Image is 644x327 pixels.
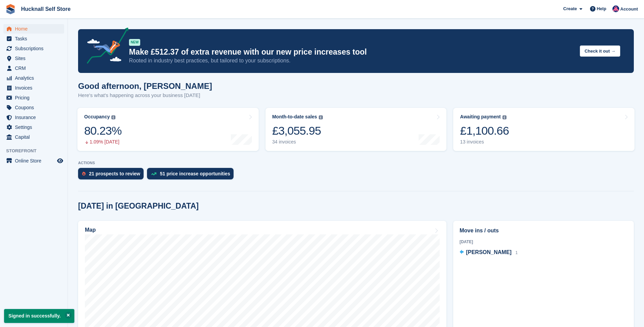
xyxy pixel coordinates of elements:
[15,113,56,122] span: Insurance
[129,57,574,64] p: Rooted in industry best practices, but tailored to your subscriptions.
[3,73,64,83] a: menu
[3,113,64,122] a: menu
[3,24,64,34] a: menu
[3,54,64,63] a: menu
[3,122,64,132] a: menu
[15,34,56,43] span: Tasks
[78,161,634,165] p: ACTIONS
[620,6,638,13] span: Account
[15,93,56,102] span: Pricing
[18,3,73,15] a: Hucknall Self Store
[3,44,64,53] a: menu
[580,45,620,57] button: Check it out →
[129,39,140,46] div: NEW
[5,4,16,14] img: stora-icon-8386f47178a22dfd0bd8f6a31ec36ba5ce8667c1dd55bd0f319d3a0aa187defe.svg
[84,114,110,120] div: Occupancy
[3,156,64,166] a: menu
[56,157,64,165] a: Preview store
[89,171,140,176] div: 21 prospects to review
[15,54,56,63] span: Sites
[3,63,64,73] a: menu
[15,63,56,73] span: CRM
[466,249,512,255] span: [PERSON_NAME]
[460,139,509,145] div: 13 invoices
[3,34,64,43] a: menu
[15,24,56,34] span: Home
[3,132,64,142] a: menu
[160,171,230,176] div: 51 price increase opportunities
[272,124,323,138] div: £3,055.95
[84,139,122,145] div: 1.09% [DATE]
[15,73,56,83] span: Analytics
[147,168,237,183] a: 51 price increase opportunities
[453,108,634,151] a: Awaiting payment £1,100.66 13 invoices
[6,148,68,154] span: Storefront
[460,124,509,138] div: £1,100.66
[15,103,56,112] span: Coupons
[151,172,157,175] img: price_increase_opportunities-93ffe204e8149a01c8c9dc8f82e8f89637d9d84a8eef4429ea346261dce0b2c0.svg
[84,124,122,138] div: 80.23%
[78,92,212,99] p: Here's what's happening across your business [DATE]
[460,239,627,245] div: [DATE]
[272,139,323,145] div: 34 invoices
[460,114,501,120] div: Awaiting payment
[3,83,64,93] a: menu
[4,309,74,323] p: Signed in successfully.
[77,108,259,151] a: Occupancy 80.23% 1.09% [DATE]
[78,201,199,211] h2: [DATE] in [GEOGRAPHIC_DATA]
[15,122,56,132] span: Settings
[81,27,129,66] img: price-adjustments-announcement-icon-8257ccfd72463d97f412b2fc003d46551f7dbcb40ab6d574587a9cd5c0d94...
[15,156,56,166] span: Online Store
[15,83,56,93] span: Invoices
[15,132,56,142] span: Capital
[129,47,574,57] p: Make £512.37 of extra revenue with our new price increases tool
[515,250,518,255] span: 1
[111,115,115,119] img: icon-info-grey-7440780725fd019a000dd9b08b2336e03edf1995a4989e88bcd33f0948082b44.svg
[3,103,64,112] a: menu
[85,227,96,233] h2: Map
[612,5,619,12] img: Helen
[15,44,56,53] span: Subscriptions
[319,115,323,119] img: icon-info-grey-7440780725fd019a000dd9b08b2336e03edf1995a4989e88bcd33f0948082b44.svg
[597,5,606,12] span: Help
[78,81,212,91] h1: Good afternoon, [PERSON_NAME]
[78,168,147,183] a: 21 prospects to review
[82,172,86,176] img: prospect-51fa495bee0391a8d652442698ab0144808aea92771e9ea1ae160a38d050c398.svg
[265,108,447,151] a: Month-to-date sales £3,055.95 34 invoices
[502,115,507,119] img: icon-info-grey-7440780725fd019a000dd9b08b2336e03edf1995a4989e88bcd33f0948082b44.svg
[460,227,627,235] h2: Move ins / outs
[460,248,518,257] a: [PERSON_NAME] 1
[563,5,577,12] span: Create
[3,93,64,102] a: menu
[272,114,317,120] div: Month-to-date sales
